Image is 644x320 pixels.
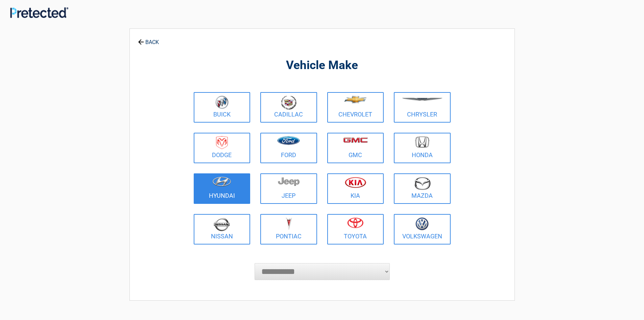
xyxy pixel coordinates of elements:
[215,95,229,109] img: buick
[347,217,363,228] img: toyota
[260,133,317,163] a: Ford
[278,177,300,186] img: jeep
[194,173,251,204] a: Hyundai
[277,136,300,145] img: ford
[345,177,366,188] img: kia
[414,177,431,190] img: mazda
[415,217,429,231] img: volkswagen
[344,96,367,103] img: chevrolet
[415,136,429,148] img: honda
[394,92,451,123] a: Chrysler
[216,136,228,149] img: dodge
[394,173,451,204] a: Mazda
[192,58,452,73] h2: Vehicle Make
[194,214,251,244] a: Nissan
[214,217,230,231] img: nissan
[285,217,292,230] img: pontiac
[281,95,296,110] img: cadillac
[194,92,251,123] a: Buick
[327,133,384,163] a: GMC
[402,98,443,101] img: chrysler
[194,133,251,163] a: Dodge
[10,7,68,18] img: Main Logo
[327,173,384,204] a: Kia
[394,133,451,163] a: Honda
[260,92,317,123] a: Cadillac
[327,214,384,244] a: Toyota
[343,137,368,143] img: gmc
[394,214,451,244] a: Volkswagen
[260,173,317,204] a: Jeep
[212,177,231,187] img: hyundai
[260,214,317,244] a: Pontiac
[327,92,384,123] a: Chevrolet
[137,33,160,45] a: BACK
